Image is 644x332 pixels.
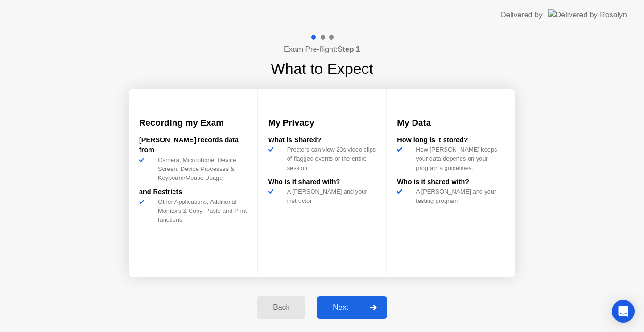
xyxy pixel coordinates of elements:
div: Other Applications, Additional Monitors & Copy, Paste and Print functions [154,197,247,225]
div: A [PERSON_NAME] and your instructor [283,187,376,205]
div: A [PERSON_NAME] and your testing program [412,187,505,205]
div: Who is it shared with? [397,177,505,187]
div: Back [260,303,303,312]
div: How long is it stored? [397,135,505,146]
div: [PERSON_NAME] records data from [139,135,247,155]
b: Step 1 [338,45,360,53]
div: Next [320,303,362,312]
h3: Recording my Exam [139,116,247,130]
button: Next [317,296,387,319]
h4: Exam Pre-flight: [284,44,360,55]
div: and Restricts [139,187,247,197]
img: Delivered by Rosalyn [548,9,627,20]
div: Camera, Microphone, Device Screen, Device Processes & Keyboard/Mouse Usage [154,155,247,183]
button: Back [257,296,305,319]
div: How [PERSON_NAME] keeps your data depends on your program’s guidelines. [412,145,505,172]
div: Open Intercom Messenger [612,300,635,323]
h1: What to Expect [271,57,373,80]
div: Who is it shared with? [268,177,376,187]
div: Proctors can view 20s video clips of flagged events or the entire session [283,145,376,172]
div: Delivered by [501,9,543,21]
h3: My Data [397,116,505,130]
div: What is Shared? [268,135,376,146]
h3: My Privacy [268,116,376,130]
